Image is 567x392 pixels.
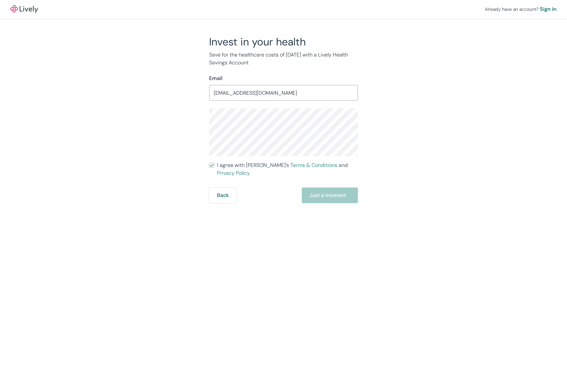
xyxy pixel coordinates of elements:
[217,161,358,177] span: I agree with [PERSON_NAME]’s and
[10,5,38,13] a: LivelyLively
[10,5,38,13] img: Lively
[217,170,250,176] a: Privacy Policy
[209,35,358,48] h2: Invest in your health
[209,188,237,203] button: Back
[209,51,358,67] p: Save for the healthcare costs of [DATE] with a Lively Health Savings Account
[540,5,557,13] a: Sign in
[485,5,557,13] div: Already have an account?
[290,162,337,169] a: Terms & Conditions
[209,74,222,82] label: Email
